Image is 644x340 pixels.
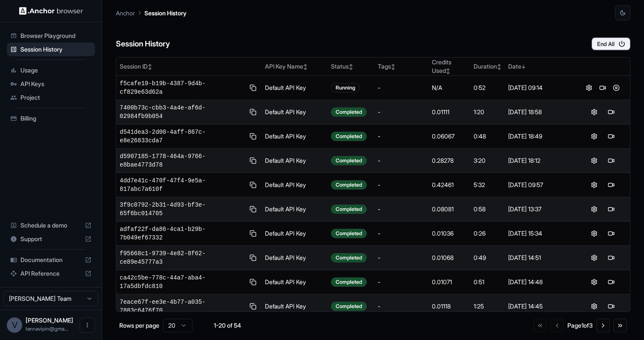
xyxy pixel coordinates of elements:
div: 0.01068 [432,254,467,262]
div: 0:48 [474,132,501,141]
span: ↕ [446,68,450,74]
div: 1:25 [474,302,501,311]
div: Credits Used [432,58,467,75]
div: 0:51 [474,278,501,286]
span: ca42c5be-778c-44a7-aba4-17a5dbfdc810 [120,274,245,291]
div: Support [7,232,95,246]
p: Anchor [116,9,135,17]
div: Completed [331,253,367,262]
div: [DATE] 14:45 [508,302,572,311]
td: Default API Key [262,173,328,197]
div: 0.01111 [432,108,467,116]
div: API Reference [7,267,95,280]
td: Default API Key [262,76,328,100]
span: Usage [20,66,92,75]
div: Browser Playground [7,29,95,43]
div: 5:32 [474,181,501,189]
div: Project [7,91,95,104]
div: [DATE] 09:14 [508,84,572,92]
span: ↕ [497,63,501,70]
div: 0.06067 [432,132,467,141]
div: Completed [331,132,367,141]
div: Completed [331,302,367,311]
span: d5907185-1778-464a-9766-e8bae4773d78 [120,152,245,169]
span: ↕ [148,63,152,70]
div: 0:49 [474,254,501,262]
button: End All [592,37,630,50]
span: 4dd7e41c-470f-47f4-9e5a-817abc7a610f [120,176,245,193]
span: API Reference [20,269,81,278]
div: 1:20 [474,108,501,116]
div: V [7,317,22,333]
div: [DATE] 18:49 [508,132,572,141]
div: [DATE] 15:34 [508,229,572,238]
span: API Keys [20,80,92,88]
span: tannavipin@gmail.com [26,326,68,332]
div: Date [508,62,572,71]
div: Usage [7,63,95,77]
div: Session ID [120,62,258,71]
span: ↕ [303,63,308,70]
span: f5cafe19-b19b-4387-9d4b-cf829e63d62a [120,79,245,96]
span: Project [20,93,92,102]
div: Session History [7,43,95,56]
div: - [378,181,425,189]
span: 7400b73c-cbb3-4a4e-af6d-02984fb9b054 [120,104,245,121]
div: Schedule a demo [7,219,95,232]
span: ↕ [349,63,353,70]
div: [DATE] 09:57 [508,181,572,189]
div: Duration [474,62,501,71]
td: Default API Key [262,270,328,294]
div: 0:52 [474,84,501,92]
div: 0:58 [474,205,501,213]
span: ↓ [521,63,526,70]
h6: Session History [116,38,170,50]
span: ↕ [391,63,395,70]
div: 0:26 [474,229,501,238]
button: Open menu [80,317,95,333]
span: Support [20,235,81,243]
span: 7eace67f-ee3e-4b77-a035-7883c6476f70 [120,298,245,315]
div: [DATE] 18:12 [508,156,572,165]
td: Default API Key [262,100,328,124]
div: [DATE] 13:37 [508,205,572,213]
span: 3f9c0792-2b31-4d93-bf3e-65f6bc014705 [120,201,245,218]
span: Vipin Tanna [26,317,73,324]
div: Completed [331,277,367,287]
div: Billing [7,112,95,125]
div: - [378,108,425,116]
div: 0.01036 [432,229,467,238]
nav: breadcrumb [116,8,187,17]
div: Completed [331,180,367,190]
div: [DATE] 14:51 [508,254,572,262]
div: N/A [432,84,467,92]
div: 1-20 of 54 [206,321,249,330]
div: Documentation [7,253,95,267]
span: f95668c1-9739-4e82-8f62-ce89e45777a3 [120,249,245,266]
p: Session History [144,9,187,17]
div: API Key Name [265,62,325,71]
div: - [378,156,425,165]
div: - [378,278,425,286]
div: - [378,205,425,213]
div: - [378,254,425,262]
div: - [378,84,425,92]
span: Schedule a demo [20,221,81,230]
td: Default API Key [262,294,328,319]
div: Running [331,83,360,92]
span: Billing [20,114,92,123]
span: d541dea3-2d00-4aff-867c-e8e26833cda7 [120,128,245,145]
span: Browser Playground [20,32,92,40]
td: Default API Key [262,246,328,270]
div: 0.01071 [432,278,467,286]
div: Status [331,62,371,71]
div: Completed [331,107,367,117]
div: Completed [331,229,367,238]
td: Default API Key [262,149,328,173]
div: Tags [378,62,425,71]
div: [DATE] 18:58 [508,108,572,116]
div: 0.01118 [432,302,467,311]
p: Rows per page [119,321,159,330]
div: Page 1 of 3 [567,321,593,330]
div: Completed [331,156,367,165]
